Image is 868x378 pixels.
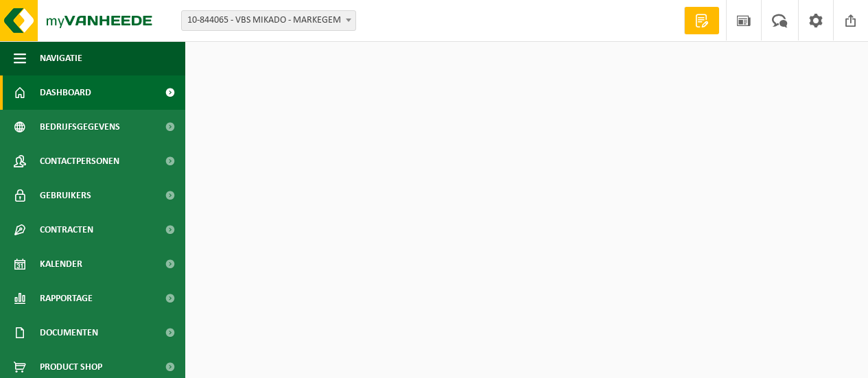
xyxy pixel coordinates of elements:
span: Bedrijfsgegevens [40,110,120,144]
span: Kalender [40,247,82,281]
span: Gebruikers [40,178,91,213]
span: Dashboard [40,75,91,110]
span: Navigatie [40,41,82,75]
span: Documenten [40,316,98,350]
span: Rapportage [40,281,93,316]
span: Contactpersonen [40,144,119,178]
span: 10-844065 - VBS MIKADO - MARKEGEM [181,10,356,31]
span: 10-844065 - VBS MIKADO - MARKEGEM [182,11,355,30]
span: Contracten [40,213,93,247]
